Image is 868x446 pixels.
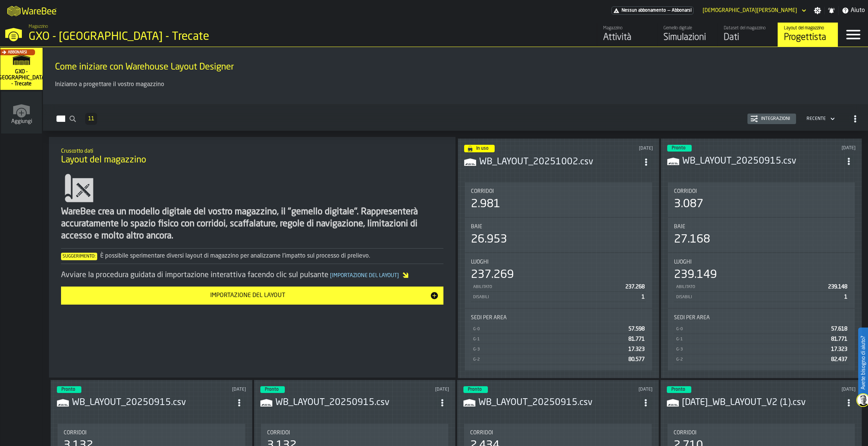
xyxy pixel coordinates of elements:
h2: Sub Title [61,147,443,154]
span: Luoghi [471,259,489,265]
div: StatList-item-Disabili [674,292,849,302]
a: link-to-/wh/i/7274009e-5361-4e21-8e36-7045ee840609/pricing/ [611,6,694,15]
div: Title [471,315,646,321]
span: Aggiungi [11,118,32,124]
p: Iniziamo a progettare il vostro magazzino [55,80,856,89]
label: button-toggle-Aiuto [839,6,868,15]
div: Dataset del magazzino [724,26,772,31]
div: title-Layout del magazzino [55,143,449,170]
div: StatList-item-Abilitato [674,282,849,292]
div: Layout del magazzino [784,26,832,31]
h3: WB_LAYOUT_20250915.csv [478,397,639,409]
span: Come iniziare con Warehouse Layout Designer [55,61,234,73]
div: Importazione del layout [66,291,430,300]
div: Title [674,430,849,436]
span: Aiuto [851,6,865,15]
a: link-to-/wh/i/7274009e-5361-4e21-8e36-7045ee840609/feed/ [597,23,657,47]
div: StatList-item-G-0 [471,324,646,334]
span: 17.323 [831,347,847,352]
span: Sedi per area [471,315,507,321]
h3: WB_LAYOUT_20250915.csv [682,155,842,167]
div: stat-Sedi per area [668,309,855,370]
div: Abilitato [675,285,825,290]
div: ItemListCard- [49,137,455,378]
span: Corridoi [471,188,494,194]
span: 80.577 [628,357,645,362]
div: Updated: 03/10/2025, 09:10:34 Created: 03/10/2025, 08:54:57 [575,146,653,151]
a: link-to-/wh/new [1,91,42,135]
div: status-4 2 [464,145,495,152]
div: DropdownMenuValue-Matteo Cultrera [703,8,797,14]
div: G-1 [675,337,828,342]
div: ButtonLoadMore-Per saperne di più-Precedente-Primo-Ultimo [82,113,100,125]
span: Abbonarsi [672,8,692,13]
section: card-LayoutDashboardCard [667,181,856,372]
div: ItemListCard-DashboardItemContainer [458,138,659,378]
div: status-3 2 [667,145,692,152]
div: Title [267,430,443,436]
div: Avviare la procedura guidata di importazione interattiva facendo clic sul pulsante [61,270,443,281]
span: Corridoi [674,430,697,436]
div: stat-Baie [668,218,855,252]
span: Baie [471,224,482,230]
span: Baie [674,224,685,230]
div: stat-Corridoi [668,182,855,217]
div: Updated: 08/09/2025, 15:42:29 Created: 08/09/2025, 15:31:44 [774,387,856,392]
div: Title [674,188,849,194]
div: Title [471,188,646,194]
div: StatList-item-Abilitato [471,282,646,292]
div: G-0 [472,327,625,332]
span: Pronto [265,387,279,392]
h2: Sub Title [55,60,856,61]
div: Abbonamento al menu [611,6,694,15]
span: 82.437 [831,357,847,362]
h3: WB_LAYOUT_20250915.csv [72,397,232,409]
span: Pronto [468,387,482,392]
div: StatList-item-G-0 [674,324,849,334]
span: Nessun abbonamento [622,8,666,13]
h2: button-Layout [43,104,868,131]
div: DropdownMenuValue-Matteo Cultrera [700,6,808,15]
span: Importazione del layout [329,273,400,278]
span: 17.323 [628,347,645,352]
section: card-LayoutDashboardCard [464,181,653,372]
div: Dati [724,32,772,44]
div: ItemListCard- [43,47,868,104]
div: Updated: 18/09/2025, 16:41:41 Created: 18/09/2025, 16:27:03 [571,387,652,392]
div: Disabili [472,295,639,300]
div: status-3 2 [667,386,691,393]
div: Progettista [784,32,832,44]
span: 239.148 [828,284,847,290]
div: stat-Baie [465,218,652,252]
span: 237.268 [625,284,645,290]
div: Title [471,224,646,230]
span: 81.771 [831,337,847,342]
h3: WB_LAYOUT_20250915.csv [275,397,436,409]
span: Magazzino [29,24,48,29]
label: button-toggle-Menu [838,23,868,47]
div: GXO - [GEOGRAPHIC_DATA] - Trecate [29,30,232,44]
div: G-3 [675,347,828,352]
span: Pronto [61,387,75,392]
a: link-to-/wh/i/7274009e-5361-4e21-8e36-7045ee840609/simulations [657,23,717,47]
div: Title [471,259,646,265]
div: Integrazioni [758,116,793,121]
div: WB_LAYOUT_20251002.csv [479,156,639,168]
span: ] [397,273,399,278]
label: button-toggle-Impostazioni [811,7,824,14]
span: Sedi per area [674,315,710,321]
div: Gemello digitale [663,26,711,31]
div: WareBee crea un modello digitale del vostro magazzino, il "gemello digitale". Rappresenterà accur... [61,206,443,242]
div: G-1 [472,337,625,342]
div: 27.168 [674,233,710,246]
span: Corridoi [64,430,87,436]
div: stat-Luoghi [465,253,652,308]
div: G-3 [472,347,625,352]
a: link-to-/wh/i/7274009e-5361-4e21-8e36-7045ee840609/designer [778,23,838,47]
div: Title [674,315,849,321]
div: StatList-item-G-2 [471,354,646,364]
div: Magazzino [603,26,651,31]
